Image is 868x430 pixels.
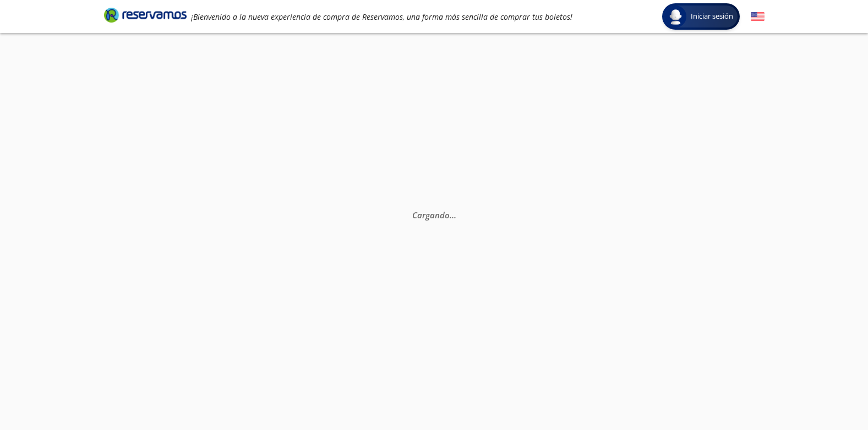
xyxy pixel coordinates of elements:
span: . [450,210,452,220]
em: ¡Bienvenido a la nueva experiencia de compra de Reservamos, una forma más sencilla de comprar tus... [191,12,572,22]
button: English [751,10,765,24]
i: Brand Logo [104,7,187,23]
span: . [452,210,454,220]
span: . [454,210,456,220]
em: Cargando [412,210,456,220]
span: Iniciar sesión [686,11,738,22]
a: Brand Logo [104,7,187,26]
